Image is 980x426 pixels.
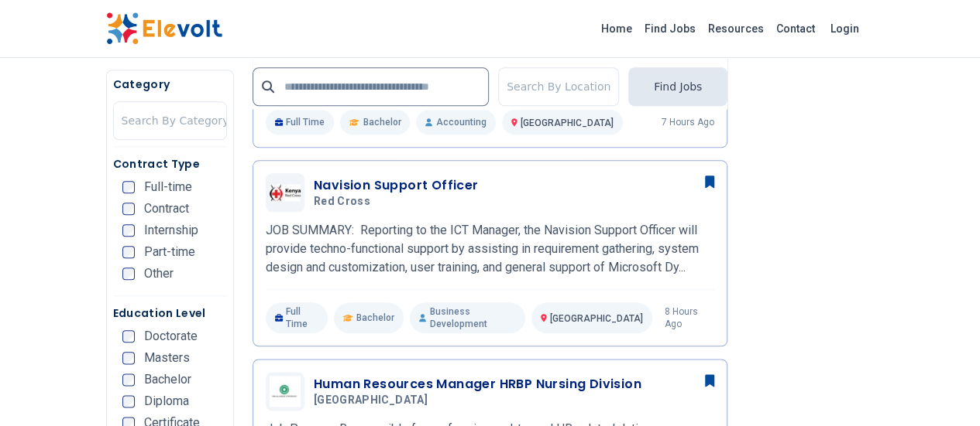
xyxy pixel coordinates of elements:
span: Part-time [144,246,195,258]
p: Full Time [266,302,328,333]
input: Part-time [122,246,135,258]
a: Resources [702,16,770,41]
span: Internship [144,224,198,237]
span: Masters [144,352,190,364]
p: 7 hours ago [662,116,714,128]
img: Red cross [270,184,301,201]
p: Business Development [410,302,524,333]
img: Elevolt [106,12,222,45]
p: Accounting [416,110,495,135]
span: Bachelor [144,373,191,386]
a: Home [595,16,638,41]
input: Diploma [122,395,135,407]
input: Doctorate [122,330,135,343]
input: Full-time [122,181,135,193]
span: Bachelor [363,116,401,128]
span: Bachelor [356,312,394,324]
p: 8 hours ago [665,305,715,330]
input: Internship [122,224,135,237]
input: Masters [122,352,135,364]
p: Full Time [266,110,335,135]
a: Red crossNavision Support OfficerRed crossJOB SUMMARY: Reporting to the ICT Manager, the Navision... [266,173,714,333]
a: Find Jobs [638,16,702,41]
span: [GEOGRAPHIC_DATA] [314,394,428,407]
a: Login [821,13,868,44]
h3: Navision Support Officer [314,176,479,195]
h5: Category [113,77,227,92]
img: Aga khan University [270,376,301,407]
span: Diploma [144,395,189,407]
input: Other [122,268,135,280]
span: Contract [144,203,189,215]
h5: Education Level [113,305,227,321]
span: [GEOGRAPHIC_DATA] [550,313,643,324]
span: Full-time [144,181,192,193]
span: [GEOGRAPHIC_DATA] [521,118,614,128]
input: Contract [122,203,135,215]
a: Contact [770,16,821,41]
input: Bachelor [122,373,135,386]
h3: Human Resources Manager HRBP Nursing Division [314,375,641,394]
iframe: Chat Widget [903,352,980,426]
span: Other [144,268,174,280]
h5: Contract Type [113,156,227,172]
span: Doctorate [144,330,198,343]
p: JOB SUMMARY: Reporting to the ICT Manager, the Navision Support Officer will provide techno-funct... [266,221,714,277]
span: Red cross [314,195,370,209]
button: Find Jobs [628,67,727,106]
